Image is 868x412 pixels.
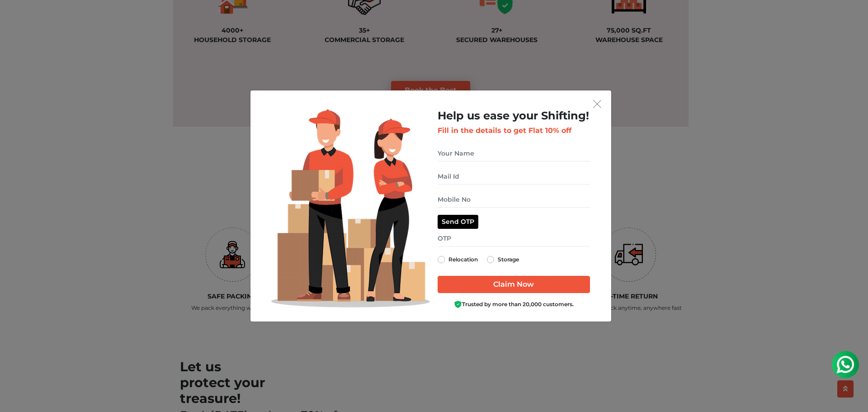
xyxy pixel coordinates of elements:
label: Storage [498,254,519,265]
input: Claim Now [438,276,590,293]
input: OTP [438,231,590,246]
h2: Help us ease your Shifting! [438,109,590,123]
h3: Fill in the details to get Flat 10% off [438,126,590,135]
img: Lead Welcome Image [271,109,430,308]
img: Boxigo Customer Shield [454,300,462,308]
img: whatsapp-icon.svg [9,9,27,27]
div: Trusted by more than 20,000 customers. [438,300,590,309]
input: Your Name [438,146,590,161]
img: exit [593,100,601,108]
input: Mail Id [438,169,590,185]
input: Mobile No [438,192,590,208]
button: Send OTP [438,215,478,229]
label: Relocation [448,254,478,265]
